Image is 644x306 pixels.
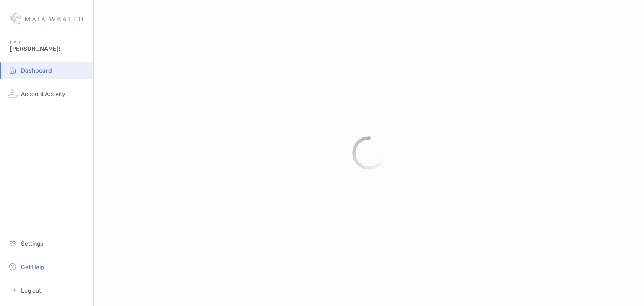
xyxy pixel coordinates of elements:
[21,91,65,98] span: Account Activity
[21,287,41,294] span: Log out
[8,238,18,248] img: settings icon
[10,3,83,34] img: Zoe Logo
[21,240,43,247] span: Settings
[8,65,18,75] img: household icon
[10,45,88,52] span: [PERSON_NAME]!
[8,262,18,272] img: get-help icon
[21,264,44,271] span: Get Help
[8,88,18,99] img: activity icon
[21,67,52,74] span: Dashboard
[8,285,18,295] img: logout icon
